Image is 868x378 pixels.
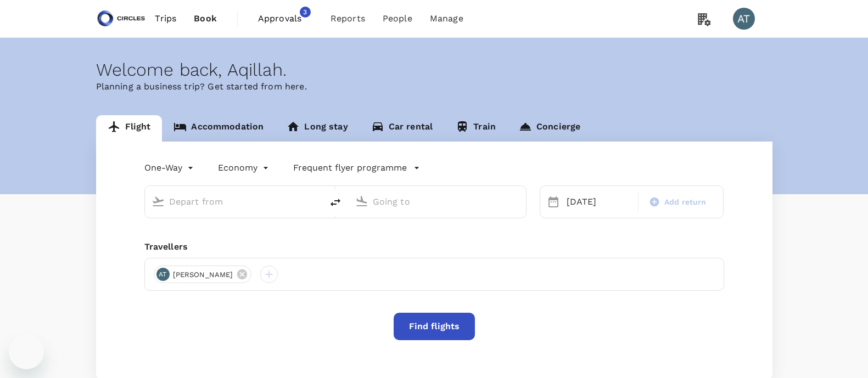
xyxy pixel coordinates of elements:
div: AT[PERSON_NAME] [154,266,252,283]
span: People [383,12,412,25]
div: [DATE] [562,191,636,213]
span: Book [194,12,217,25]
span: Trips [155,12,176,25]
iframe: Button to launch messaging window [9,334,44,369]
div: Welcome back , Aqillah . [96,60,772,80]
span: Reports [331,12,365,25]
span: [PERSON_NAME] [166,269,240,280]
button: Frequent flyer programme [293,161,420,174]
div: One-Way [144,159,196,177]
p: Frequent flyer programme [293,161,407,174]
a: Car rental [360,115,445,142]
div: Travellers [144,240,724,253]
a: Flight [96,115,163,142]
div: AT [733,8,755,30]
img: Circles [96,7,147,31]
span: Approvals [258,12,313,25]
span: Manage [430,12,463,25]
a: Concierge [507,115,592,142]
a: Long stay [275,115,359,142]
input: Depart from [169,193,299,210]
button: delete [322,189,349,216]
div: Economy [218,159,271,177]
input: Going to [373,193,503,210]
button: Find flights [394,313,475,340]
span: Add return [664,196,707,208]
a: Accommodation [162,115,275,142]
a: Train [444,115,507,142]
span: 3 [300,7,311,18]
div: AT [156,268,170,281]
button: Open [315,200,317,202]
p: Planning a business trip? Get started from here. [96,80,772,93]
button: Open [518,200,520,202]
